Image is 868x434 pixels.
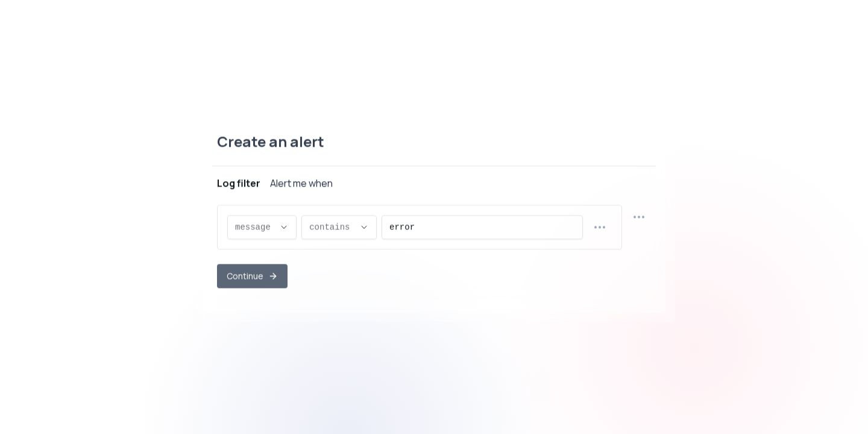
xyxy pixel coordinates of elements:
[217,166,651,200] button: Log filterAlert me when
[217,176,260,190] div: Log filter
[309,221,354,233] span: contains
[217,264,288,288] button: Continue
[270,176,333,190] div: Alert me when
[212,132,656,166] div: Create an alert
[217,200,651,302] div: Log filterAlert me when
[389,215,575,238] input: Enter text value...
[301,215,377,239] button: Descriptive Select
[235,221,274,233] span: message
[227,215,297,239] button: Descriptive Select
